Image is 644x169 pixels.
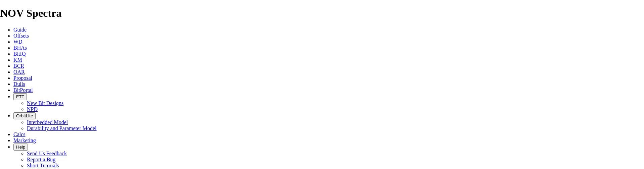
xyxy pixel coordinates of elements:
[13,81,25,87] a: Dulls
[13,69,25,75] a: OAR
[13,131,26,137] a: Calcs
[16,113,33,118] span: OrbitLite
[16,145,25,150] span: Help
[27,163,59,168] a: Short Tutorials
[13,87,33,93] a: BitPortal
[27,106,38,112] a: NPD
[13,144,28,151] button: Help
[13,45,27,51] a: BHAs
[16,94,24,99] span: FTT
[27,100,63,106] a: New Bit Designs
[13,27,27,33] a: Guide
[13,33,29,39] a: Offsets
[27,151,67,156] a: Send Us Feedback
[13,112,36,119] button: OrbitLite
[13,39,22,45] a: WD
[27,157,55,162] a: Report a Bug
[27,125,97,131] a: Durability and Parameter Model
[13,57,22,63] a: KM
[13,51,26,57] a: BitIQ
[27,119,68,125] a: Interbedded Model
[13,63,24,69] a: BCR
[13,93,27,100] button: FTT
[13,137,36,143] a: Marketing
[13,75,32,81] a: Proposal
